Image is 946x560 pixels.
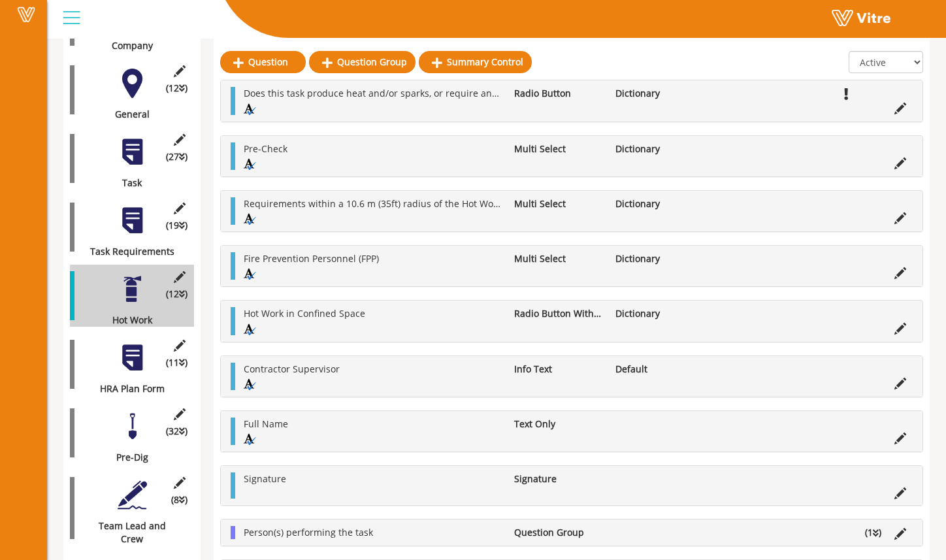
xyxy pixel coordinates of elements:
[244,142,287,155] span: Pre-Check
[244,197,525,210] span: Requirements within a 10.6 m (35ft) radius of the Hot Work Area
[244,87,547,99] span: Does this task produce heat and/or sparks, or require an open flame?
[858,526,888,539] li: (1 )
[609,87,710,100] li: Dictionary
[508,418,609,431] li: Text Only
[166,425,188,438] span: (32 )
[609,252,710,265] li: Dictionary
[244,307,365,320] span: Hot Work in Confined Space
[244,252,379,265] span: Fire Prevention Personnel (FPP)
[508,363,609,376] li: Info Text
[508,307,609,320] li: Radio Button With Options
[171,493,188,506] span: (8 )
[609,307,710,320] li: Dictionary
[508,142,609,156] li: Multi Select
[609,142,710,156] li: Dictionary
[609,197,710,210] li: Dictionary
[166,219,188,232] span: (19 )
[244,472,286,485] span: Signature
[70,519,184,546] div: Team Lead and Crew
[166,356,188,369] span: (11 )
[70,382,184,395] div: HRA Plan Form
[309,51,416,73] a: Question Group
[508,197,609,210] li: Multi Select
[166,288,188,301] span: (12 )
[70,176,184,189] div: Task
[508,472,609,486] li: Signature
[244,418,288,430] span: Full Name
[508,87,609,100] li: Radio Button
[244,363,340,375] span: Contractor Supervisor
[70,39,184,52] div: Company
[220,51,306,73] a: Question
[70,314,184,327] div: Hot Work
[70,245,184,258] div: Task Requirements
[70,451,184,464] div: Pre-Dig
[609,363,710,376] li: Default
[166,82,188,95] span: (12 )
[508,252,609,265] li: Multi Select
[508,526,609,539] li: Question Group
[166,150,188,163] span: (27 )
[244,526,373,538] span: Person(s) performing the task
[70,108,184,121] div: General
[419,51,532,73] a: Summary Control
